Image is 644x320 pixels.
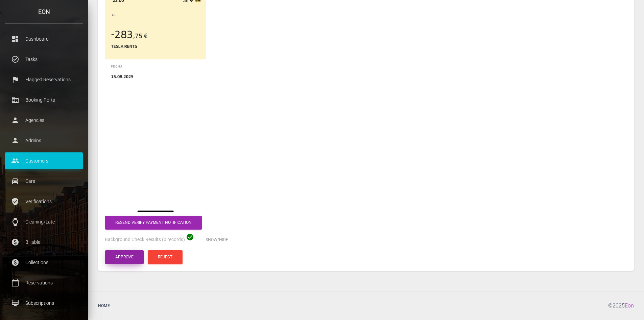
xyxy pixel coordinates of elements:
[608,297,639,315] div: © 2025
[625,302,634,309] a: Eon
[10,217,78,227] p: Cleaning/Late
[10,257,78,268] p: Collections
[5,91,83,108] a: corporate_fare Booking Portal
[10,95,78,105] p: Booking Portal
[5,112,83,129] a: person Agencies
[10,74,78,85] p: Flagged Reservations
[5,152,83,169] a: people Customers
[5,132,83,149] a: person Admins
[5,295,83,312] a: card_membership Subscriptions
[195,233,238,247] button: Show/Hide
[5,213,83,230] a: watch Cleaning/Late
[10,176,78,186] p: Cars
[105,216,202,230] button: Resend verify payment notification
[105,236,185,243] label: Background Check Results (0 records)
[5,51,83,68] a: task_alt Tasks
[10,34,78,44] p: Dashboard
[93,297,115,315] a: Home
[10,298,78,308] p: Subscriptions
[5,193,83,210] a: verified_user Verifications
[148,250,183,264] button: Reject
[5,173,83,190] a: drive_eta Cars
[10,278,78,288] p: Reservations
[5,254,83,271] a: paid Collections
[10,237,78,247] p: Billable
[10,156,78,166] p: Customers
[10,54,78,64] p: Tasks
[5,234,83,251] a: paid Billable
[5,71,83,88] a: flag Flagged Reservations
[5,30,83,47] a: dashboard Dashboard
[10,196,78,207] p: Verifications
[5,274,83,291] a: calendar_today Reservations
[105,250,144,264] button: Approve
[10,135,78,146] p: Admins
[186,233,194,241] span: check_circle
[10,115,78,125] p: Agencies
